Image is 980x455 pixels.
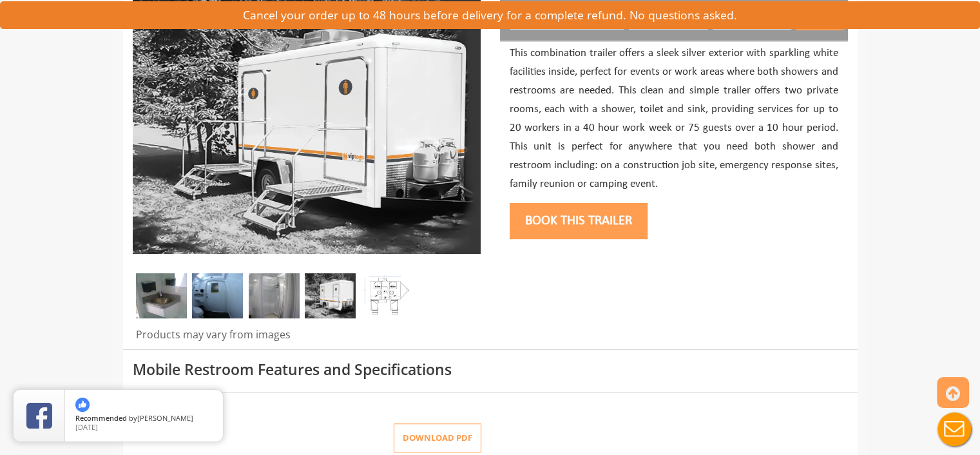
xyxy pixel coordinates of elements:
[192,273,243,318] img: private toilet area with flushing toilet and sanitized sink.
[249,273,300,318] img: Private shower area is sparkling clean, private and comfortable
[928,403,980,455] button: Live Chat
[305,273,356,318] img: outside photo of 2 stations shower combo trailer
[361,273,412,318] img: 2 unit shower/restroom combo
[510,203,648,239] button: Book this trailer
[136,273,187,318] img: private sink
[383,432,481,443] a: Download pdf
[26,403,52,429] img: Review Rating
[137,413,193,423] span: [PERSON_NAME]
[75,422,98,432] span: [DATE]
[75,413,127,423] span: Recommended
[133,362,848,378] h3: Mobile Restroom Features and Specifications
[510,44,838,193] p: This combination trailer offers a sleek silver exterior with sparkling white facilities inside, p...
[394,423,481,452] button: Download pdf
[75,414,213,423] span: by
[133,327,481,349] div: Products may vary from images
[75,398,90,412] img: thumbs up icon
